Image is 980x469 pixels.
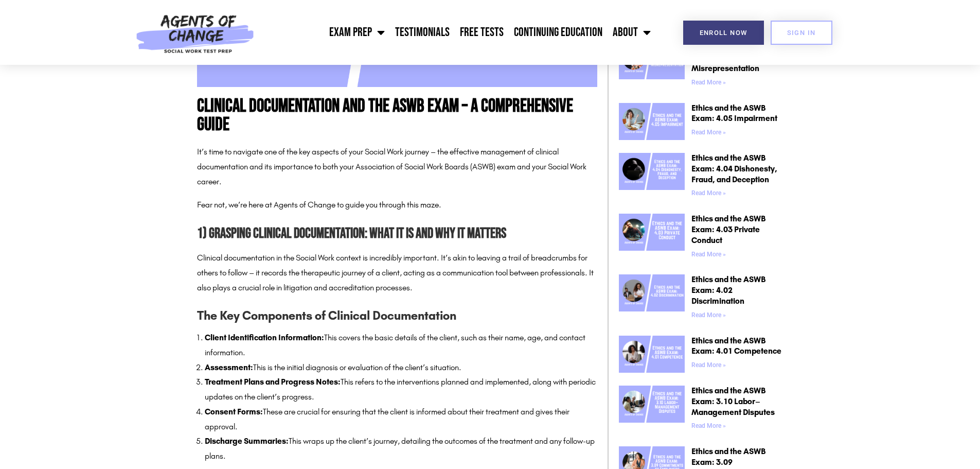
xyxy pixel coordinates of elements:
[619,214,685,262] a: Ethics and the ASWB Exam 4.03 Private Conduct
[691,79,726,86] a: Read more about Ethics and the ASWB Exam: 4.06 Misrepresentation
[619,42,685,90] a: Ethics and the ASWB Exam 4.06 Misrepresentation
[619,214,685,251] img: Ethics and the ASWB Exam 4.03 Private Conduct
[619,103,685,140] img: Ethics and the ASWB Exam 4.05 Impairment
[787,29,816,36] span: SIGN IN
[691,129,726,136] a: Read more about Ethics and the ASWB Exam: 4.05 Impairment
[197,251,597,295] p: Clinical documentation in the Social Work context is incredibly important. It’s akin to leaving a...
[324,20,390,45] a: Exam Prep
[619,386,685,433] a: Ethics and the ASWB Exam 3.10 Labor–Management Disputes
[691,214,765,245] a: Ethics and the ASWB Exam: 4.03 Private Conduct
[390,20,455,45] a: Testimonials
[205,375,597,405] li: This refers to the interventions planned and implemented, along with periodic updates on the clie...
[619,274,685,311] img: Ethics and the ASWB Exam 4.02 Discrimination
[691,251,726,258] a: Read more about Ethics and the ASWB Exam: 4.03 Private Conduct
[691,274,765,306] a: Ethics and the ASWB Exam: 4.02 Discrimination
[197,145,597,189] p: It’s time to navigate one of the key aspects of your Social Work journey – the effective manageme...
[197,222,597,246] h2: 1) Grasping Clinical Documentation: What It Is and Why It Matters
[197,306,597,325] h3: The Key Components of Clinical Documentation
[205,377,341,387] strong: Treatment Plans and Progress Notes:
[683,21,764,45] a: Enroll Now
[260,20,656,45] nav: Menu
[205,434,597,464] li: This wraps up the client’s journey, detailing the outcomes of the treatment and any follow-up plans.
[608,20,656,45] a: About
[619,386,685,423] img: Ethics and the ASWB Exam 3.10 Labor–Management Disputes
[197,198,597,213] p: Fear not, we’re here at Agents of Change to guide you through this maze.
[619,153,685,190] img: Ethics and the ASWB Exam 4.04 Dishonesty, Fraud, and Deception
[771,21,832,45] a: SIGN IN
[691,153,777,184] a: Ethics and the ASWB Exam: 4.04 Dishonesty, Fraud, and Deception
[205,436,289,446] strong: Discharge Summaries:
[691,386,775,417] a: Ethics and the ASWB Exam: 3.10 Labor–Management Disputes
[691,361,726,369] a: Read more about Ethics and the ASWB Exam: 4.01 Competence
[205,405,597,435] li: These are crucial for ensuring that the client is informed about their treatment and gives their ...
[700,29,747,36] span: Enroll Now
[197,97,597,134] h1: Clinical Documentation and the ASWB Exam – A Comprehensive Guide
[691,422,726,429] a: Read more about Ethics and the ASWB Exam: 3.10 Labor–Management Disputes
[691,189,726,197] a: Read more about Ethics and the ASWB Exam: 4.04 Dishonesty, Fraud, and Deception
[455,20,509,45] a: Free Tests
[205,407,263,416] strong: Consent Forms:
[619,274,685,322] a: Ethics and the ASWB Exam 4.02 Discrimination
[205,360,597,375] li: This is the initial diagnosis or evaluation of the client’s situation.
[691,103,777,124] a: Ethics and the ASWB Exam: 4.05 Impairment
[205,331,597,360] li: This covers the basic details of the client, such as their name, age, and contact information.
[619,336,685,373] img: Ethics and the ASWB Exam 4.01 Competence
[691,311,726,319] a: Read more about Ethics and the ASWB Exam: 4.02 Discrimination
[205,333,324,342] strong: Client Identification Information:
[205,362,253,372] strong: Assessment:
[509,20,608,45] a: Continuing Education
[619,153,685,201] a: Ethics and the ASWB Exam 4.04 Dishonesty, Fraud, and Deception
[691,336,781,356] a: Ethics and the ASWB Exam: 4.01 Competence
